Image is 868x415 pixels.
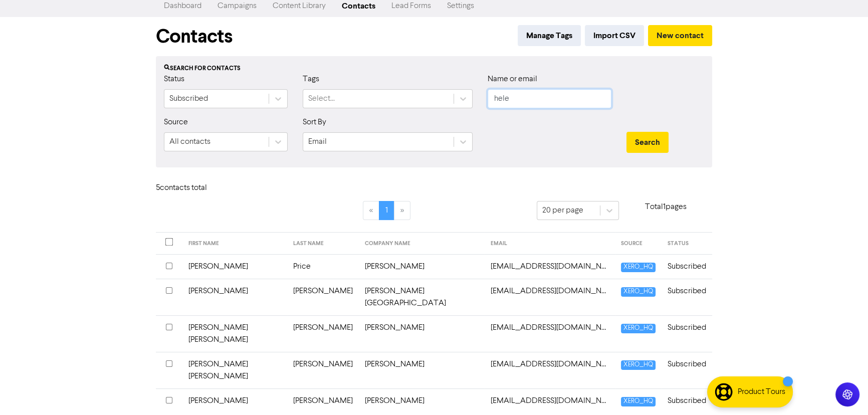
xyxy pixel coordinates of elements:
[182,279,287,315] td: [PERSON_NAME]
[615,233,662,255] th: SOURCE
[308,93,335,105] div: Select...
[585,25,644,46] button: Import CSV
[156,25,233,48] h1: Contacts
[485,315,615,352] td: kimberleyagriculture@gmail.com
[662,254,712,279] td: Subscribed
[156,183,236,193] h6: 5 contact s total
[662,233,712,255] th: STATUS
[818,367,868,415] iframe: Chat Widget
[164,116,188,128] label: Source
[485,254,615,279] td: helenlprice@gmail.com
[662,352,712,388] td: Subscribed
[619,201,712,213] p: Total 1 pages
[287,254,359,279] td: Price
[308,136,327,148] div: Email
[662,315,712,352] td: Subscribed
[287,233,359,255] th: LAST NAME
[542,204,583,217] div: 20 per page
[488,73,537,85] label: Name or email
[303,116,326,128] label: Sort By
[182,254,287,279] td: [PERSON_NAME]
[182,388,287,413] td: [PERSON_NAME]
[485,352,615,388] td: oliviabooker2702@gmail.com
[359,352,485,388] td: [PERSON_NAME]
[287,388,359,413] td: [PERSON_NAME]
[359,388,485,413] td: [PERSON_NAME]
[359,315,485,352] td: [PERSON_NAME]
[303,73,319,85] label: Tags
[626,132,669,153] button: Search
[621,263,656,272] span: XERO_HQ
[169,136,210,148] div: All contacts
[379,201,394,220] a: Page 1 is your current page
[182,315,287,352] td: [PERSON_NAME] [PERSON_NAME]
[485,279,615,315] td: hkyaxley@gmail.com
[287,352,359,388] td: [PERSON_NAME]
[662,279,712,315] td: Subscribed
[359,279,485,315] td: [PERSON_NAME][GEOGRAPHIC_DATA]
[648,25,712,46] button: New contact
[359,254,485,279] td: [PERSON_NAME]
[287,279,359,315] td: [PERSON_NAME]
[164,64,704,73] div: Search for contacts
[182,233,287,255] th: FIRST NAME
[662,388,712,413] td: Subscribed
[164,73,184,85] label: Status
[621,397,656,406] span: XERO_HQ
[518,25,581,46] button: Manage Tags
[359,233,485,255] th: COMPANY NAME
[182,352,287,388] td: [PERSON_NAME] [PERSON_NAME]
[287,315,359,352] td: [PERSON_NAME]
[485,388,615,413] td: petitewolf@yahoo.com
[485,233,615,255] th: EMAIL
[621,360,656,370] span: XERO_HQ
[621,324,656,333] span: XERO_HQ
[621,287,656,297] span: XERO_HQ
[169,93,208,105] div: Subscribed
